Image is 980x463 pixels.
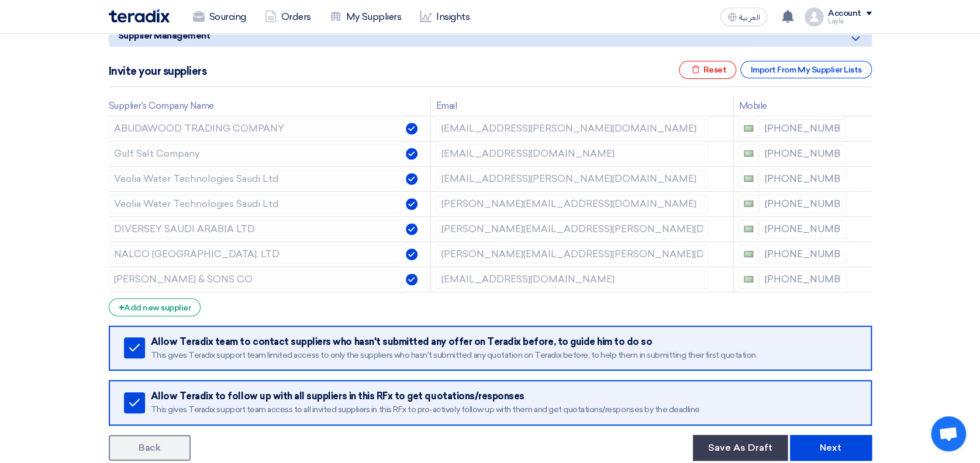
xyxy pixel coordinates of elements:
[720,8,767,26] button: العربية
[184,4,256,30] a: Sourcing
[109,65,207,77] h5: Invite your suppliers
[109,9,170,23] img: Teradix logo
[109,96,431,116] th: Supplier's Company Name
[256,4,320,30] a: Orders
[739,13,760,22] span: العربية
[109,220,404,239] input: Supplier Name
[109,270,404,289] input: Supplier Name
[109,25,872,47] h5: Supplier Management
[320,4,410,30] a: My Suppliers
[828,9,861,19] div: Account
[436,220,708,239] input: Email
[436,195,708,213] input: Email
[406,223,417,235] img: Verified Account
[151,336,855,348] div: Allow Teradix team to contact suppliers who hasn't submitted any offer on Teradix before, to guid...
[406,274,417,285] img: Verified Account
[436,270,708,289] input: Email
[790,435,872,461] button: Next
[109,170,404,188] input: Supplier Name
[109,435,191,461] a: Back
[406,148,417,160] img: Verified Account
[151,405,855,415] div: This gives Teradix support team access to all invited suppliers in this RFx to pro-actively follo...
[406,123,417,134] img: Verified Account
[679,61,736,79] div: Reset
[109,245,404,264] input: Supplier Name
[406,248,417,260] img: Verified Account
[109,298,201,316] div: Add new supplier
[693,435,788,461] button: Save As Draft
[436,170,708,188] input: Email
[109,195,404,213] input: Supplier Name
[431,96,734,116] th: Email
[109,119,404,138] input: Supplier Name
[436,245,708,264] input: Email
[828,18,872,25] div: Layla
[151,391,855,402] div: Allow Teradix to follow up with all suppliers in this RFx to get quotations/responses
[410,4,479,30] a: Insights
[436,144,708,163] input: Email
[109,144,404,163] input: Supplier Name
[406,173,417,185] img: Verified Account
[740,61,871,78] div: Import From My Supplier Lists
[436,119,708,138] input: Email
[151,350,855,361] div: This gives Teradix support team limited access to only the suppliers who hasn't submitted any quo...
[406,198,417,210] img: Verified Account
[931,416,966,451] div: Open chat
[119,302,125,313] span: +
[805,8,823,26] img: profile_test.png
[734,96,851,116] th: Mobile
